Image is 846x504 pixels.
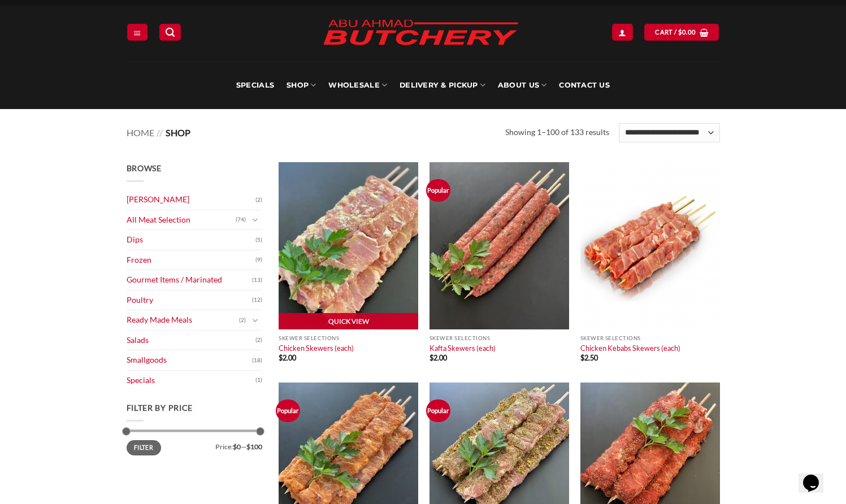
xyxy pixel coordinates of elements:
img: Abu Ahmad Butchery [313,12,528,55]
span: (74) [236,211,246,228]
a: Smallgoods [127,350,252,370]
a: Menu [127,24,147,40]
span: (13) [252,272,262,289]
span: $ [429,353,433,362]
span: (12) [252,292,262,309]
span: (2) [239,312,246,329]
span: (2) [255,192,262,208]
span: Filter by price [127,403,193,412]
bdi: 2.50 [580,353,598,362]
a: View cart [644,24,719,40]
a: Quick View [279,313,418,330]
div: Price: — [127,440,262,450]
a: Gourmet Items / Marinated [127,270,252,290]
bdi: 2.00 [429,353,447,362]
span: // [157,127,163,138]
a: Home [127,127,154,138]
img: Kafta Skewers [429,162,569,329]
button: Toggle [249,314,262,327]
span: (18) [252,352,262,369]
span: Cart / [655,27,696,37]
span: Browse [127,163,162,173]
a: Contact Us [559,62,610,109]
a: Dips [127,230,255,250]
a: Kafta Skewers (each) [429,344,496,353]
p: Skewer Selections [580,335,720,341]
a: Specials [236,62,274,109]
a: Search [159,24,181,40]
button: Toggle [249,214,262,226]
span: (5) [255,232,262,249]
a: Salads [127,331,255,350]
span: $100 [246,442,262,451]
span: $ [678,27,682,37]
img: Chicken Kebabs Skewers [580,162,720,329]
p: Skewer Selections [429,335,569,341]
a: Poultry [127,290,252,310]
p: Showing 1–100 of 133 results [505,126,609,139]
a: Specials [127,371,255,390]
a: Delivery & Pickup [400,62,485,109]
a: SHOP [287,62,316,109]
span: $0 [233,442,241,451]
span: $ [279,353,283,362]
bdi: 2.00 [279,353,296,362]
span: (9) [255,251,262,268]
a: Frozen [127,250,255,270]
iframe: chat widget [799,459,835,493]
a: Chicken Kebabs Skewers (each) [580,344,680,353]
img: Chicken Skewers [279,162,418,329]
a: Login [612,24,632,40]
span: $ [580,353,584,362]
a: Ready Made Meals [127,310,239,330]
span: Shop [166,127,190,138]
select: Shop order [619,123,719,142]
p: Skewer Selections [279,335,418,341]
a: [PERSON_NAME] [127,190,255,210]
a: About Us [498,62,546,109]
a: Wholesale [328,62,387,109]
button: Filter [127,440,161,455]
span: (2) [255,332,262,349]
bdi: 0.00 [678,28,696,36]
a: All Meat Selection [127,210,236,230]
span: (1) [255,372,262,389]
a: Chicken Skewers (each) [279,344,354,353]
